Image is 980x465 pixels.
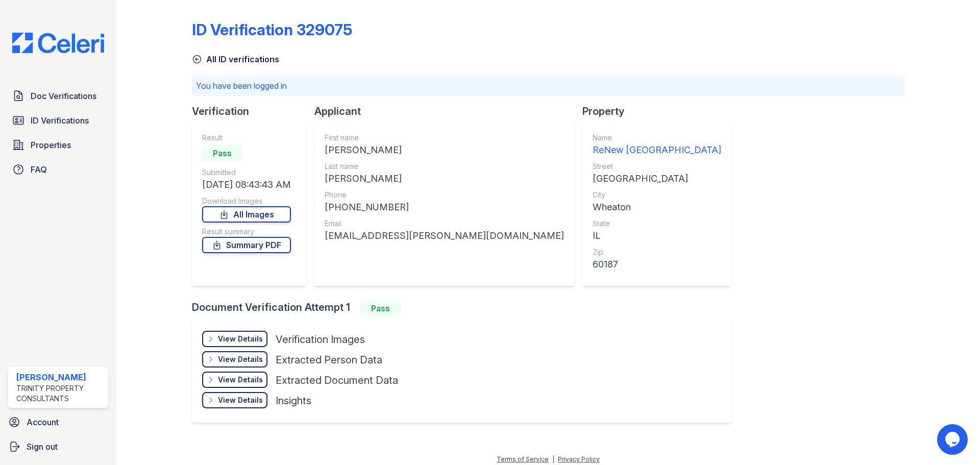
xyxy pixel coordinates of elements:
iframe: chat widget [937,424,970,455]
div: ID Verification 329075 [192,20,352,39]
div: Email [325,218,564,229]
div: [GEOGRAPHIC_DATA] [593,172,721,186]
div: Trinity Property Consultants [16,383,104,404]
div: Zip [593,247,721,257]
span: Account [27,416,59,428]
a: Properties [8,135,108,155]
a: Terms of Service [497,455,549,463]
a: Summary PDF [202,237,291,253]
div: ReNew [GEOGRAPHIC_DATA] [593,143,721,157]
img: CE_Logo_Blue-a8612792a0a2168367f1c8372b55b34899dd931a85d93a1a3d3e32e68fde9ad4.png [4,33,112,53]
div: Last name [325,161,564,172]
div: Verification Images [276,332,365,347]
div: View Details [218,334,263,344]
div: View Details [218,395,263,405]
div: [PERSON_NAME] [16,371,104,383]
div: IL [593,229,721,243]
div: Pass [202,145,243,161]
div: Pass [360,300,401,316]
a: All ID verifications [192,53,279,65]
div: State [593,218,721,229]
span: Sign out [27,440,58,453]
div: Submitted [202,167,291,178]
div: Name [593,133,721,143]
span: Doc Verifications [31,90,96,102]
div: Verification [192,104,314,118]
div: [PERSON_NAME] [325,143,564,157]
a: Name ReNew [GEOGRAPHIC_DATA] [593,133,721,157]
span: FAQ [31,163,47,176]
div: View Details [218,375,263,385]
a: Sign out [4,436,112,457]
div: Applicant [314,104,582,118]
div: [PHONE_NUMBER] [325,200,564,214]
p: You have been logged in [196,80,900,92]
div: [EMAIL_ADDRESS][PERSON_NAME][DOMAIN_NAME] [325,229,564,243]
span: ID Verifications [31,114,89,127]
div: Document Verification Attempt 1 [192,300,740,316]
div: Street [593,161,721,172]
div: First name [325,133,564,143]
div: Wheaton [593,200,721,214]
div: Download Images [202,196,291,206]
a: All Images [202,206,291,223]
div: Insights [276,394,311,408]
div: City [593,190,721,200]
div: Property [582,104,740,118]
div: [DATE] 08:43:43 AM [202,178,291,192]
div: Result summary [202,227,291,237]
a: ID Verifications [8,110,108,131]
div: | [552,455,554,463]
a: FAQ [8,159,108,180]
div: [PERSON_NAME] [325,172,564,186]
div: View Details [218,354,263,364]
a: Privacy Policy [558,455,600,463]
div: 60187 [593,257,721,272]
a: Account [4,412,112,432]
div: Extracted Person Data [276,353,382,367]
div: Phone [325,190,564,200]
a: Doc Verifications [8,86,108,106]
span: Properties [31,139,71,151]
div: Result [202,133,291,143]
div: Extracted Document Data [276,373,398,387]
